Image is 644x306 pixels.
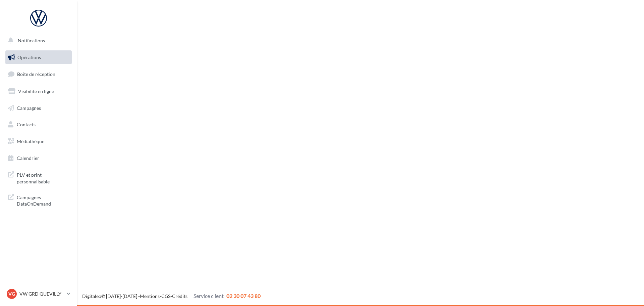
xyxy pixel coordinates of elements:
a: Opérations [4,50,73,64]
p: VW GRD QUEVILLY [19,291,64,297]
span: Calendrier [17,155,39,161]
span: Notifications [18,38,45,43]
a: Médiathèque [4,134,73,148]
a: CGS [161,293,170,299]
a: Campagnes DataOnDemand [4,190,73,210]
span: Campagnes [17,105,41,111]
a: Crédits [172,293,187,299]
span: Médiathèque [17,138,44,144]
a: Mentions [140,293,160,299]
span: Service client [194,293,224,299]
span: Visibilité en ligne [18,88,54,94]
span: PLV et print personnalisable [17,170,69,185]
span: VG [8,291,15,297]
a: VG VW GRD QUEVILLY [5,288,72,300]
a: Digitaleo [82,293,101,299]
span: Opérations [17,54,41,60]
span: 02 30 07 43 80 [226,293,261,299]
span: Boîte de réception [17,71,55,77]
span: © [DATE]-[DATE] - - - [82,293,261,299]
a: PLV et print personnalisable [4,168,73,187]
button: Notifications [4,34,70,48]
a: Visibilité en ligne [4,84,73,98]
a: Calendrier [4,151,73,165]
a: Campagnes [4,101,73,115]
span: Contacts [17,122,36,127]
a: Contacts [4,118,73,132]
a: Boîte de réception [4,67,73,81]
span: Campagnes DataOnDemand [17,193,69,207]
